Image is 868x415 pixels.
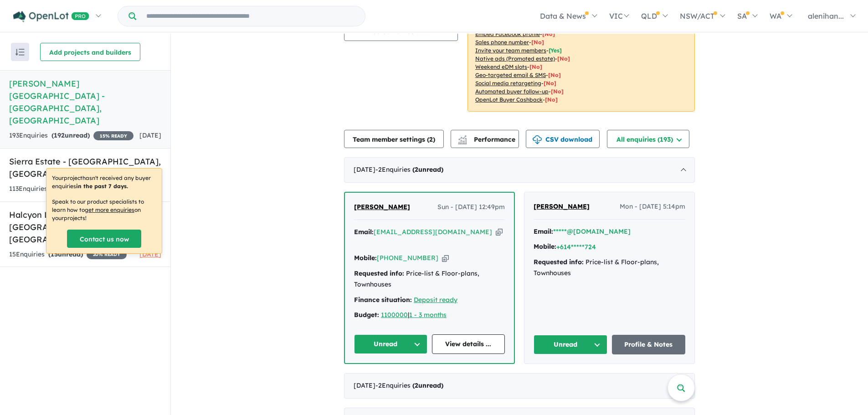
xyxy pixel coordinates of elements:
[344,130,444,148] button: Team member settings (2)
[496,227,503,237] button: Copy
[475,47,546,54] u: Invite your team members
[459,135,515,143] span: Performance
[415,165,418,174] span: 2
[354,334,427,354] button: Unread
[354,268,505,290] div: Price-list & Floor-plans, Townhouses
[412,165,443,174] strong: ( unread)
[67,230,141,248] a: Contact us now
[620,201,685,212] span: Mon - [DATE] 5:14pm
[9,209,161,246] h5: Halcyon Lane Estate - [GEOGRAPHIC_DATA] , [GEOGRAPHIC_DATA]
[51,250,58,258] span: 15
[534,227,553,236] strong: Email:
[87,250,127,259] span: 20 % READY
[475,88,549,95] u: Automated buyer follow-up
[548,72,561,78] span: [No]
[354,203,410,211] span: [PERSON_NAME]
[475,39,529,46] u: Sales phone number
[531,39,544,46] span: [ No ]
[557,55,570,62] span: [No]
[415,381,418,389] span: 2
[451,130,519,148] button: Performance
[429,135,433,143] span: 2
[375,165,443,174] span: - 2 Enquir ies
[381,311,408,319] a: 1100000
[534,258,584,266] strong: Requested info:
[542,31,555,37] span: [ No ]
[475,55,555,62] u: Native ads (Promoted estate)
[534,201,590,212] a: [PERSON_NAME]
[344,373,695,399] div: [DATE]
[533,135,542,144] img: download icon
[475,31,540,37] u: Embed Facebook profile
[139,250,161,258] span: [DATE]
[374,228,492,236] a: [EMAIL_ADDRESS][DOMAIN_NAME]
[76,183,128,190] b: in the past 7 days.
[534,202,590,210] span: [PERSON_NAME]
[40,43,140,61] button: Add projects and builders
[9,249,127,260] div: 15 Enquir ies
[458,138,467,144] img: bar-chart.svg
[52,174,156,190] p: Your project hasn't received any buyer enquiries
[529,63,542,70] span: [No]
[534,335,607,354] button: Unread
[354,269,404,277] strong: Requested info:
[48,250,83,258] strong: ( unread)
[607,130,689,148] button: All enquiries (193)
[354,310,505,321] div: |
[138,6,363,26] input: Try estate name, suburb, builder or developer
[409,311,447,319] a: 1 - 3 months
[354,311,379,319] strong: Budget:
[354,254,377,262] strong: Mobile:
[458,135,467,140] img: line-chart.svg
[93,131,134,140] span: 15 % READY
[475,80,541,87] u: Social media retargeting
[52,198,156,222] p: Speak to our product specialists to learn how to on your projects !
[612,335,686,354] a: Profile & Notes
[549,47,562,54] span: [ Yes ]
[54,131,65,139] span: 192
[534,242,556,251] strong: Mobile:
[414,296,457,304] a: Deposit ready
[9,155,161,180] h5: Sierra Estate - [GEOGRAPHIC_DATA] , [GEOGRAPHIC_DATA]
[534,257,685,279] div: Price-list & Floor-plans, Townhouses
[437,202,505,213] span: Sun - [DATE] 12:49pm
[475,72,546,78] u: Geo-targeted email & SMS
[13,11,89,22] img: Openlot PRO Logo White
[9,184,134,195] div: 113 Enquir ies
[15,49,25,56] img: sort.svg
[51,131,90,139] strong: ( unread)
[551,88,564,95] span: [No]
[475,63,527,70] u: Weekend eDM slots
[475,96,543,103] u: OpenLot Buyer Cashback
[526,130,600,148] button: CSV download
[375,381,443,389] span: - 2 Enquir ies
[354,296,412,304] strong: Finance situation:
[442,253,449,263] button: Copy
[377,254,438,262] a: [PHONE_NUMBER]
[9,77,161,127] h5: [PERSON_NAME][GEOGRAPHIC_DATA] - [GEOGRAPHIC_DATA] , [GEOGRAPHIC_DATA]
[545,96,558,103] span: [No]
[139,131,161,139] span: [DATE]
[544,80,556,87] span: [No]
[9,130,134,141] div: 193 Enquir ies
[354,228,374,236] strong: Email:
[85,206,134,213] u: get more enquiries
[412,381,443,389] strong: ( unread)
[432,334,505,354] a: View details ...
[808,11,844,20] span: alenihan...
[344,157,695,183] div: [DATE]
[354,202,410,213] a: [PERSON_NAME]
